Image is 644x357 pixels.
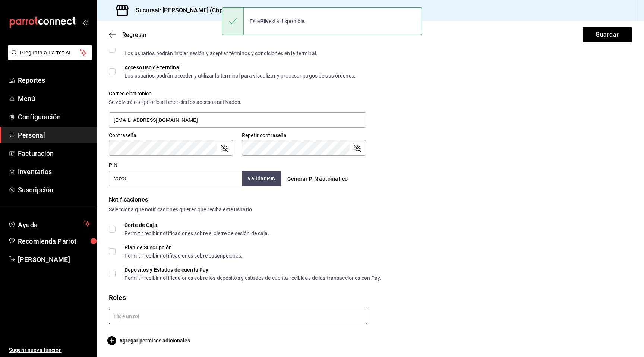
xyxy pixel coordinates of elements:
div: Corte de Caja [124,222,269,228]
input: 3 a 6 dígitos [109,171,242,186]
span: Pregunta a Parrot AI [20,49,80,57]
span: [PERSON_NAME] [18,255,91,265]
button: Regresar [109,31,147,38]
div: Los usuarios podrán iniciar sesión y aceptar términos y condiciones en la terminal. [124,51,318,56]
button: Guardar [583,27,632,42]
button: Agregar permisos adicionales [109,336,190,345]
div: Permitir recibir notificaciones sobre el cierre de sesión de caja. [124,231,269,236]
span: Sugerir nueva función [9,346,91,354]
h3: Sucursal: [PERSON_NAME] (Chps) [130,6,228,15]
strong: PIN [260,18,269,24]
div: Plan de Suscripción [124,245,243,250]
label: Correo electrónico [109,91,366,96]
span: Regresar [122,31,147,38]
button: Generar PIN automático [284,172,351,186]
span: Recomienda Parrot [18,236,91,246]
div: Acceso uso de terminal [124,65,356,70]
div: Permitir recibir notificaciones sobre los depósitos y estados de cuenta recibidos de las transacc... [124,275,382,281]
div: Roles [109,293,632,303]
div: Notificaciones [109,195,632,204]
span: Personal [18,130,91,140]
span: Suscripción [18,185,91,195]
span: Reportes [18,75,91,85]
div: Selecciona que notificaciones quieres que reciba este usuario. [109,206,632,214]
label: PIN [109,162,117,168]
div: Este está disponible. [244,13,312,29]
span: Inventarios [18,167,91,177]
label: Contraseña [109,133,233,138]
div: Se volverá obligatorio al tener ciertos accesos activados. [109,98,366,106]
span: Ayuda [18,219,81,228]
span: Menú [18,94,91,104]
div: Los usuarios podrán acceder y utilizar la terminal para visualizar y procesar pagos de sus órdenes. [124,73,356,78]
label: Repetir contraseña [242,133,366,138]
div: Depósitos y Estados de cuenta Pay [124,267,382,272]
button: passwordField [220,143,228,152]
span: Configuración [18,112,91,122]
a: Pregunta a Parrot AI [5,54,92,62]
button: Pregunta a Parrot AI [8,45,92,60]
button: Validar PIN [242,171,281,186]
div: Permitir recibir notificaciones sobre suscripciones. [124,253,243,258]
span: Facturación [18,148,91,158]
button: open_drawer_menu [82,19,88,25]
button: passwordField [353,143,362,152]
input: Elige un rol [109,309,367,324]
